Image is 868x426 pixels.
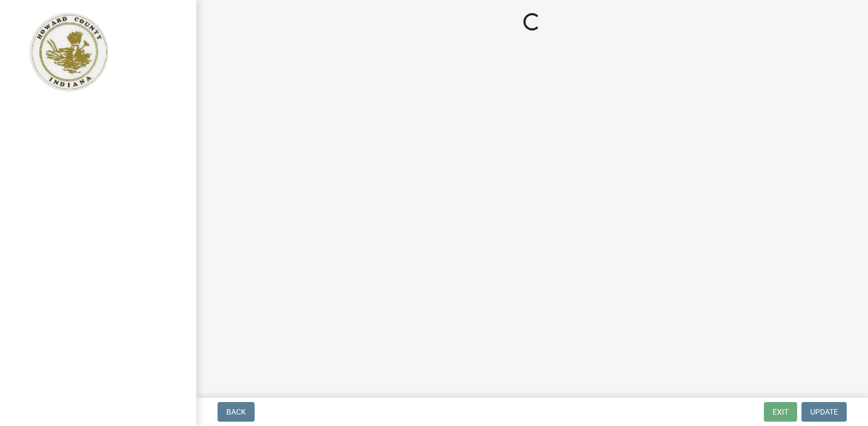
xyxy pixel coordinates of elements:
[810,407,838,416] span: Update
[764,402,797,422] button: Exit
[226,407,246,416] span: Back
[218,402,255,422] button: Back
[801,402,847,422] button: Update
[22,11,115,93] img: Howard County, Indiana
